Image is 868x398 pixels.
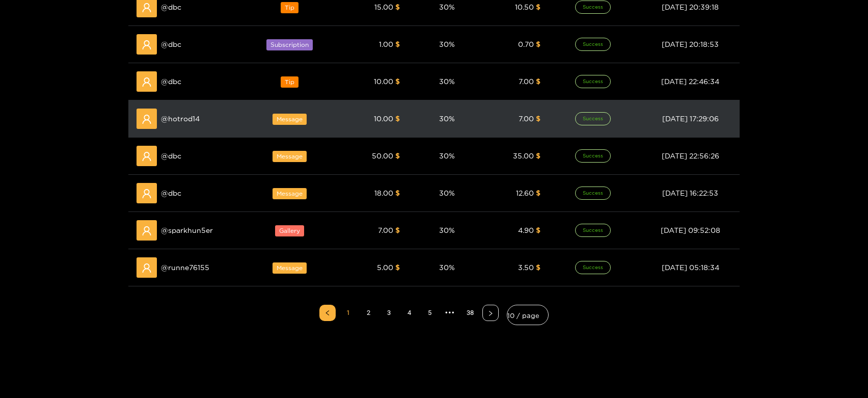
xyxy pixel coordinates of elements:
span: [DATE] 22:46:34 [661,77,719,85]
span: Gallery [275,225,304,236]
span: 7.00 [378,226,393,234]
span: Message [273,188,307,199]
span: user [142,77,152,87]
span: [DATE] 16:22:53 [662,189,718,197]
span: [DATE] 22:56:26 [662,152,719,160]
span: @ dbc [161,150,181,162]
a: 2 [361,305,376,321]
span: 12.60 [516,189,534,197]
span: @ sparkhun5er [161,225,213,236]
span: right [487,310,494,316]
span: 5.00 [377,263,393,271]
span: 10.00 [374,115,393,122]
span: user [142,189,152,199]
a: 38 [463,305,478,321]
span: 1.00 [379,40,393,48]
span: user [142,263,152,273]
span: [DATE] 09:52:08 [661,226,720,234]
li: 38 [462,305,478,321]
span: 30 % [439,226,455,234]
span: [DATE] 20:18:53 [662,40,719,48]
span: $ [536,263,540,271]
span: $ [536,77,540,85]
span: [DATE] 17:29:06 [662,115,719,122]
span: user [142,226,152,236]
span: 30 % [439,263,455,271]
span: 15.00 [374,3,393,11]
span: 10 / page [507,308,548,322]
span: Subscription [266,39,313,50]
span: left [324,310,331,316]
span: $ [395,226,400,234]
span: 30 % [439,115,455,122]
span: $ [536,3,540,11]
span: Success [575,112,611,125]
a: 5 [422,305,437,321]
span: 7.00 [519,115,534,122]
span: @ dbc [161,39,181,50]
span: @ dbc [161,188,181,199]
span: $ [536,115,540,122]
span: $ [536,40,540,48]
span: 30 % [439,189,455,197]
span: 30 % [439,77,455,85]
li: Next Page [482,305,499,321]
span: 0.70 [518,40,534,48]
span: 50.00 [372,152,393,160]
li: 5 [421,305,438,321]
span: 10.00 [374,77,393,85]
li: Next 5 Pages [442,305,458,321]
span: user [142,40,152,50]
a: 3 [381,305,396,321]
span: 18.00 [374,189,393,197]
span: @ hotrod14 [161,113,200,124]
span: [DATE] 20:39:18 [662,3,719,11]
span: $ [395,115,400,122]
li: Previous Page [319,305,336,321]
span: $ [395,152,400,160]
span: Success [575,75,611,88]
span: Success [575,261,611,274]
span: $ [395,263,400,271]
span: Message [273,151,307,162]
span: 30 % [439,152,455,160]
a: 1 [340,305,356,321]
span: 30 % [439,3,455,11]
span: $ [536,152,540,160]
span: $ [395,3,400,11]
span: Tip [281,76,299,88]
span: $ [395,40,400,48]
span: Success [575,1,611,14]
span: Message [273,114,307,125]
span: 3.50 [518,263,534,271]
li: 3 [381,305,397,321]
span: 35.00 [513,152,534,160]
span: user [142,114,152,124]
span: Success [575,38,611,51]
span: $ [536,189,540,197]
span: 4.90 [518,226,534,234]
span: @ dbc [161,76,181,87]
span: user [142,3,152,13]
span: Success [575,187,611,200]
span: Message [273,262,307,274]
button: left [319,305,336,321]
li: 2 [360,305,376,321]
span: $ [395,189,400,197]
span: $ [395,77,400,85]
span: Tip [281,2,299,13]
span: Success [575,149,611,163]
span: 30 % [439,40,455,48]
span: @ runne76155 [161,262,209,273]
span: 7.00 [519,77,534,85]
span: ••• [442,305,458,321]
a: 4 [401,305,417,321]
span: [DATE] 05:18:34 [662,263,719,271]
span: 10.50 [515,3,534,11]
li: 4 [401,305,417,321]
li: 1 [340,305,356,321]
span: Success [575,224,611,237]
span: $ [536,226,540,234]
span: @ dbc [161,2,181,13]
span: user [142,151,152,162]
